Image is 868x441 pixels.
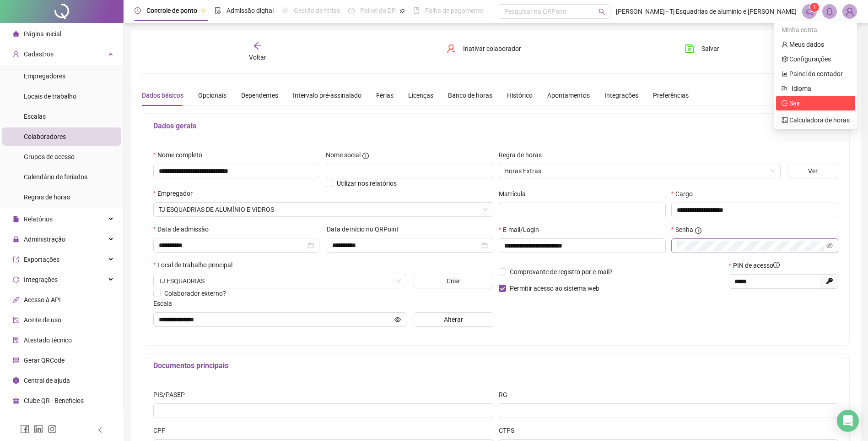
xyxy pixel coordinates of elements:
[153,188,199,198] label: Empregador
[153,260,238,270] label: Local de trabalho principal
[24,256,59,263] span: Exportações
[24,336,72,344] span: Atestado técnico
[653,90,689,100] div: Preferências
[13,297,19,303] span: api
[671,189,699,199] label: Cargo
[13,216,19,222] span: file
[360,7,396,14] span: Painel do DP
[24,93,76,100] span: Locais de trabalho
[201,8,206,14] span: pushpin
[399,8,405,14] span: pushpin
[24,276,58,283] span: Integrações
[510,268,613,276] span: Comprovante de registro por e-mail?
[701,44,719,54] span: Salvar
[499,390,513,400] label: RG
[447,276,460,286] span: Criar
[826,243,833,249] span: eye-invisible
[294,7,340,14] span: Gestão de férias
[153,224,215,234] label: Data de admissão
[249,54,266,61] span: Voltar
[376,90,394,100] div: Férias
[13,397,19,404] span: gift
[146,7,197,14] span: Controle de ponto
[825,7,834,16] span: bell
[792,83,844,94] span: Idioma
[24,236,65,243] span: Administração
[13,377,19,384] span: info-circle
[153,360,838,371] h5: Documentos principais
[782,83,788,94] span: flag
[499,150,548,160] label: Regra de horas
[13,256,19,263] span: export
[337,180,397,187] span: Utilizar nos relatórios
[24,30,61,38] span: Página inicial
[444,314,463,325] span: Alterar
[198,90,226,100] div: Opcionais
[13,236,19,243] span: lock
[504,164,775,178] span: Horas Extras
[13,31,19,37] span: home
[782,100,788,106] span: logout
[159,203,488,216] span: TJ ESQUADRIAS DE ALUMÍNIO E VIDROS
[135,7,141,14] span: clock-circle
[24,316,61,324] span: Aceite de uso
[153,390,191,400] label: PIS/PASEP
[510,285,599,292] span: Permitir acesso ao sistema web
[789,99,800,107] span: Sair
[153,425,171,435] label: CPF
[24,72,65,80] span: Empregadores
[782,55,831,63] a: setting Configurações
[253,41,262,50] span: arrow-left
[226,7,274,14] span: Admissão digital
[24,215,53,223] span: Relatórios
[293,90,361,100] div: Intervalo pré-assinalado
[604,90,638,100] div: Integrações
[507,90,533,100] div: Histórico
[499,189,532,199] label: Matrícula
[159,274,401,288] span: Salvador, Bahia, Brazil
[394,316,401,323] span: eye
[142,90,183,100] div: Dados básicos
[447,44,456,53] span: user-delete
[813,4,816,11] span: 1
[413,7,420,14] span: book
[678,41,726,56] button: Salvar
[788,164,838,178] button: Ver
[782,41,824,48] a: user Meus dados
[463,44,521,54] span: Inativar colaborador
[326,150,361,160] span: Nome social
[499,225,545,235] label: E-mail/Login
[13,276,19,283] span: sync
[13,357,19,364] span: qrcode
[24,357,65,364] span: Gerar QRCode
[782,116,850,124] a: calculator Calculadora de horas
[13,337,19,343] span: solution
[24,113,46,120] span: Escalas
[425,7,484,14] span: Folha de pagamento
[837,410,859,432] div: Open Intercom Messenger
[685,44,694,53] span: save
[414,312,493,327] button: Alterar
[13,317,19,323] span: audit
[24,153,75,160] span: Grupos de acesso
[20,424,29,434] span: facebook
[782,70,843,77] a: bar-chart Painel do contador
[408,90,433,100] div: Licenças
[34,424,43,434] span: linkedin
[97,427,103,433] span: left
[843,5,857,18] img: 92062
[13,51,19,57] span: user-add
[776,22,855,37] div: Minha conta
[24,377,70,384] span: Central de ajuda
[153,150,208,160] label: Nome completo
[282,7,288,14] span: sun
[327,224,404,234] label: Data de início no QRPoint
[810,3,819,12] sup: 1
[24,50,54,58] span: Cadastros
[808,166,818,176] span: Ver
[440,41,528,56] button: Inativar colaborador
[499,425,520,435] label: CTPS
[805,7,814,16] span: notification
[675,225,693,235] span: Senha
[616,6,797,17] span: [PERSON_NAME] - Tj Esquadrias de alumínio e [PERSON_NAME]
